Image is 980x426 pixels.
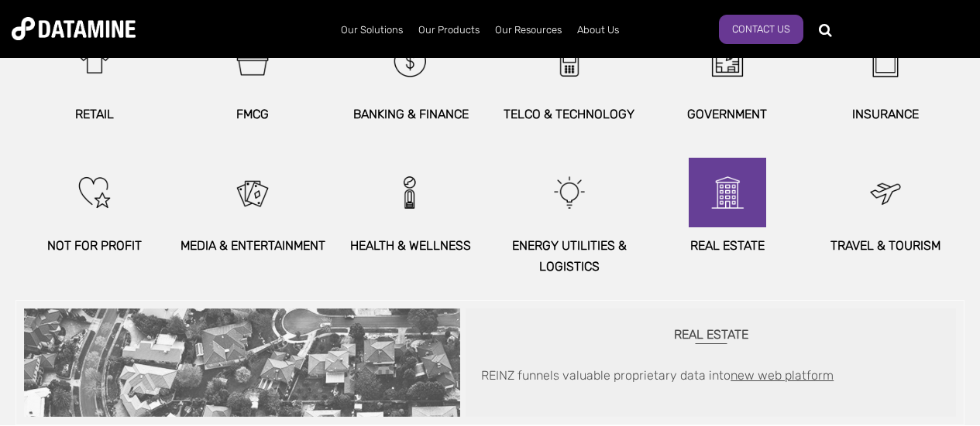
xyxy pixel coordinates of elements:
img: Banking%20%26%20Financial.png [377,26,444,96]
img: Retail.png [61,26,128,96]
p: Travel & Tourism [806,235,965,256]
p: TELCO & TECHNOLOGY [490,104,648,124]
p: BANKING & FINANCE [332,104,490,124]
a: Our Products [411,10,487,50]
p: Retail [15,104,174,124]
a: About Us [569,10,627,50]
img: Utilities.png [536,158,603,227]
img: Male%20sideways.png [377,158,444,227]
p: NOT FOR PROFIT [15,235,174,256]
span: REINZ funnels valuable proprietary data into [481,368,834,383]
p: HEALTH & WELLNESS [332,235,490,256]
img: Datamine [12,17,136,40]
h6: REAL ESTATE [481,328,940,344]
img: FMCG.png [219,26,286,96]
a: Contact us [719,15,803,44]
p: INSURANCE [806,104,965,124]
img: Government.png [694,26,761,96]
img: Not%20For%20Profit.png [61,158,128,227]
img: Insurance.png [852,26,919,96]
p: MEDIA & ENTERTAINMENT [174,235,332,256]
a: Our Solutions [333,10,411,50]
p: REAL ESTATE [648,235,806,256]
img: Entertainment.png [219,158,286,227]
p: FMCG [174,104,332,124]
img: Travel%20%26%20Tourism.png [852,158,919,227]
img: Apartment.png [694,158,761,227]
a: new web platform [731,368,834,383]
a: Our Resources [487,10,569,50]
p: GOVERNMENT [648,104,806,124]
p: ENERGY UTILITIES & Logistics [490,235,648,277]
img: Telecomms.png [536,26,603,96]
